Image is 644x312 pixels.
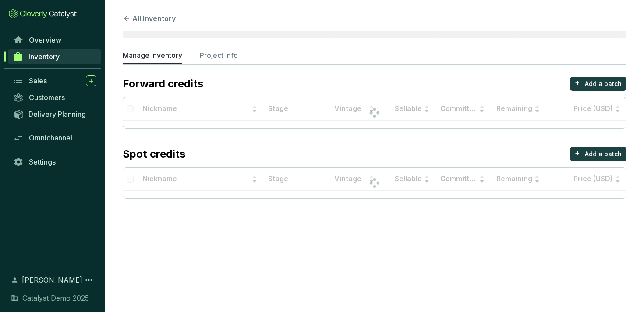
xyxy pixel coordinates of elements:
[123,77,203,91] p: Forward credits
[570,77,626,91] button: +Add a batch
[123,13,176,24] button: All Inventory
[29,158,56,166] span: Settings
[9,73,101,88] a: Sales
[29,76,47,85] span: Sales
[22,293,89,303] span: Catalyst Demo 2025
[585,150,622,158] p: Add a batch
[585,79,622,88] p: Add a batch
[575,147,580,159] p: +
[9,90,101,105] a: Customers
[9,32,101,47] a: Overview
[575,77,580,89] p: +
[570,147,626,161] button: +Add a batch
[123,50,182,61] p: Manage Inventory
[28,110,86,118] span: Delivery Planning
[8,49,101,64] a: Inventory
[29,36,61,44] span: Overview
[9,130,101,145] a: Omnichannel
[28,52,60,61] span: Inventory
[29,93,65,102] span: Customers
[9,154,101,169] a: Settings
[9,107,101,121] a: Delivery Planning
[22,275,82,285] span: [PERSON_NAME]
[29,133,72,142] span: Omnichannel
[123,147,185,161] p: Spot credits
[200,50,238,61] p: Project Info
